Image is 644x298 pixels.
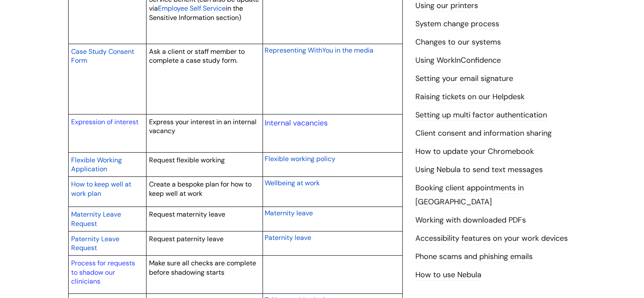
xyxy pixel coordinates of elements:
[265,209,313,217] span: Maternity leave
[415,270,481,281] a: How to use Nebula
[71,47,134,65] span: Case Study Consent Form
[158,4,226,13] span: Employee Self Service
[415,110,547,121] a: Setting up multi factor authentication
[265,45,373,55] a: Representing WithYou in the media
[415,37,501,48] a: Changes to our systems
[149,234,224,243] span: Request paternity leave
[265,153,335,164] a: Flexible working policy
[265,233,311,242] span: Paternity leave
[415,73,513,84] a: Setting your email signature
[415,183,524,207] a: Booking client appointments in [GEOGRAPHIC_DATA]
[265,46,373,55] span: Representing WithYou in the media
[415,233,568,244] a: Accessibility features on your work devices
[71,234,119,253] a: Paternity Leave Request
[158,3,226,13] a: Employee Self Service
[71,46,134,66] a: Case Study Consent Form
[415,19,499,30] a: System change process
[415,146,534,157] a: How to update your Chromebook
[415,128,552,139] a: Client consent and information sharing
[415,251,533,262] a: Phone scams and phishing emails
[71,156,122,174] span: Flexible Working Application
[149,117,257,136] span: Express your interest in an internal vacancy
[149,259,256,277] span: Make sure all checks are complete before shadowing starts
[415,164,543,175] a: Using Nebula to send text messages
[415,0,478,11] a: Using our printers
[149,156,225,164] span: Request flexible working
[71,117,138,126] a: Expression of interest
[265,154,335,163] span: Flexible working policy
[71,259,135,286] a: Process for requests to shadow our clinicians
[71,210,121,228] span: Maternity Leave Request
[71,234,119,253] span: Paternity Leave Request
[71,180,131,198] span: How to keep well at work plan
[415,215,526,226] a: Working with downloaded PDFs
[265,178,320,188] a: Wellbeing at work
[265,178,320,187] span: Wellbeing at work
[265,208,313,218] a: Maternity leave
[71,209,121,228] a: Maternity Leave Request
[71,179,131,198] a: How to keep well at work plan
[265,118,328,128] a: Internal vacancies
[71,155,122,174] a: Flexible Working Application
[149,4,243,22] span: in the Sensitive Information section)
[149,180,252,198] span: Create a bespoke plan for how to keep well at work
[415,92,525,103] a: Raising tickets on our Helpdesk
[415,55,501,66] a: Using WorkInConfidence
[149,210,225,219] span: Request maternity leave
[265,232,311,242] a: Paternity leave
[149,47,245,65] span: Ask a client or staff member to complete a case study form.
